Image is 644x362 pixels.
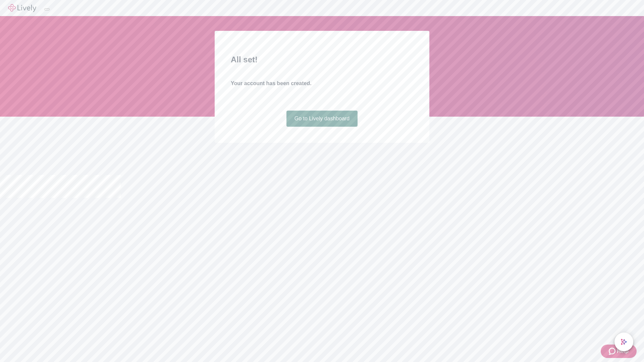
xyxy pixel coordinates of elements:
[621,339,627,345] svg: Lively AI Assistant
[8,4,36,12] img: Lively
[609,347,617,355] svg: Zendesk support icon
[231,79,413,87] h4: Your account has been created.
[614,333,633,351] button: chat
[601,345,637,358] button: Zendesk support iconHelp
[44,8,50,10] button: Log out
[617,347,629,355] span: Help
[286,111,358,127] a: Go to Lively dashboard
[231,54,413,66] h2: All set!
